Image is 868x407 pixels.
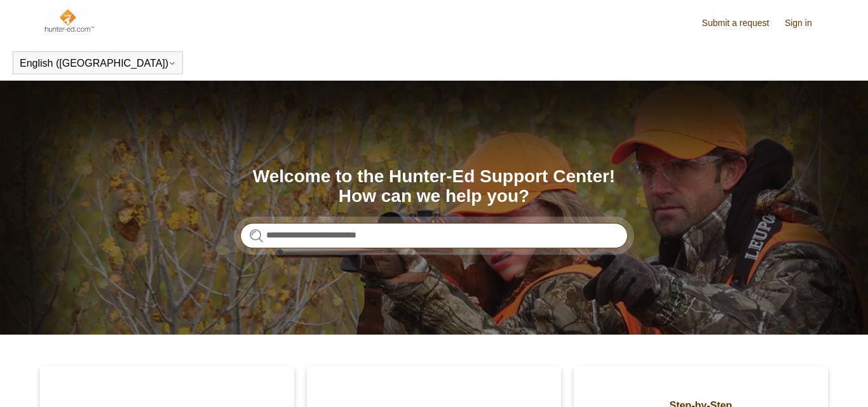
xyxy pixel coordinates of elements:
button: English ([GEOGRAPHIC_DATA]) [20,58,176,69]
h1: Welcome to the Hunter-Ed Support Center! How can we help you? [240,167,628,206]
a: Sign in [785,17,825,30]
a: Submit a request [702,17,782,30]
img: Hunter-Ed Help Center home page [43,8,95,33]
input: Search [240,223,628,248]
